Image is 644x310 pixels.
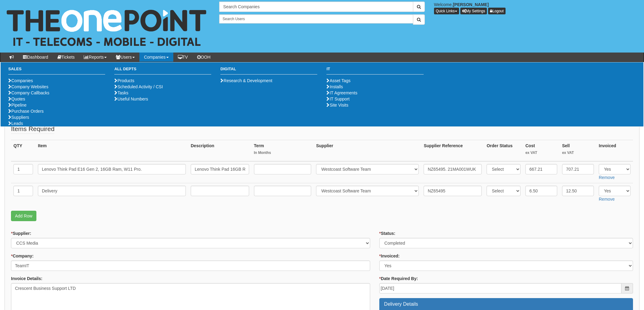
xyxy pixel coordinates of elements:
button: Quick Links [434,8,459,14]
input: Search Users [219,14,413,24]
a: Logout [488,8,506,14]
a: Remove [599,197,615,202]
a: OOH [193,53,215,62]
a: Company Callbacks [8,90,50,95]
th: Description [188,140,252,162]
a: TV [173,53,193,62]
label: Supplier: [11,230,31,236]
th: Invoiced [596,140,633,162]
b: [PERSON_NAME] [453,2,489,7]
th: Term [252,140,314,162]
a: Pipeline [8,103,27,108]
label: Invoiced: [379,253,400,259]
div: Welcome, [429,2,644,14]
th: Supplier [314,140,421,162]
h3: IT [326,67,423,75]
a: Reports [79,53,111,62]
h3: Digital [220,67,317,75]
a: Purchase Orders [8,109,44,114]
input: Search Companies [219,2,413,12]
th: Item [35,140,188,162]
th: QTY [11,140,35,162]
a: Asset Tags [326,78,350,83]
a: Remove [599,175,615,180]
legend: Items Required [11,124,54,134]
small: ex VAT [562,150,594,155]
label: Company: [11,253,34,259]
small: ex VAT [525,150,557,155]
a: Products [114,78,134,83]
th: Sell [560,140,596,162]
a: Quotes [8,97,25,101]
a: Users [111,53,139,62]
a: Leads [8,121,23,126]
a: Useful Numbers [114,97,148,101]
h3: Sales [8,67,105,75]
a: Tasks [114,90,128,95]
a: Site Visits [326,103,348,108]
a: Company Websites [8,84,48,89]
a: Add Row [11,211,36,221]
a: Research & Development [220,78,272,83]
label: Date Required By: [379,275,418,282]
a: Tickets [53,53,79,62]
a: IT Support [326,97,349,101]
a: Dashboard [18,53,53,62]
label: Invoice Details: [11,275,42,282]
h3: Delivery Details [384,301,628,307]
a: IT Agreements [326,90,357,95]
th: Cost [523,140,560,162]
h3: All Depts [114,67,211,75]
th: Order Status [484,140,523,162]
label: Status: [379,230,396,236]
a: Scheduled Activity / CSI [114,84,163,89]
a: Suppliers [8,115,29,120]
small: In Months [254,150,311,155]
a: My Settings [460,8,487,14]
a: Installs [326,84,343,89]
th: Supplier Reference [421,140,484,162]
a: Companies [139,53,173,62]
a: Companies [8,78,33,83]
